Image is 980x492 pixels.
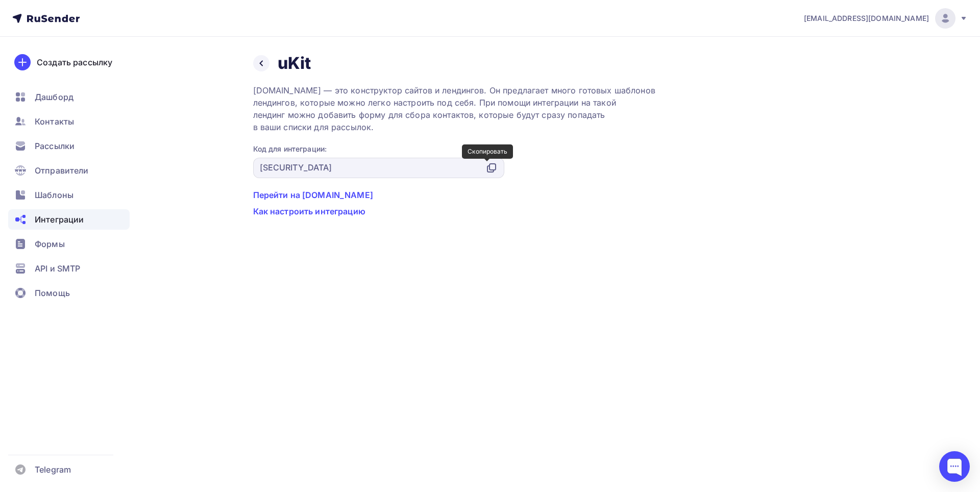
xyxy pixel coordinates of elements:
a: [EMAIL_ADDRESS][DOMAIN_NAME] [804,8,968,29]
span: Контакты [35,115,74,128]
a: Перейти на [DOMAIN_NAME] [253,189,866,201]
div: Создать рассылку [37,56,112,68]
h2: uKit [278,53,311,73]
h3: Код для интеграции: [253,144,866,154]
a: Контакты [8,111,130,132]
div: [SECURITY_DATA] [260,162,332,174]
span: API и SMTP [35,262,80,275]
span: Формы [35,238,65,250]
span: Интеграции [35,213,84,226]
a: Рассылки [8,136,130,156]
span: Дашборд [35,91,73,103]
a: Дашборд [8,87,130,107]
span: Рассылки [35,140,75,152]
a: Формы [8,234,130,254]
span: [EMAIL_ADDRESS][DOMAIN_NAME] [804,13,929,23]
div: [DOMAIN_NAME] — это конструктор сайтов и лендингов. Он предлагает много готовых шаблонов лендинго... [253,84,866,133]
span: Помощь [35,287,70,299]
a: Как настроить интеграцию [253,205,866,217]
span: Telegram [35,463,71,476]
a: Шаблоны [8,185,130,205]
a: Отправители [8,160,130,181]
span: Шаблоны [35,189,73,201]
span: Отправители [35,164,89,177]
